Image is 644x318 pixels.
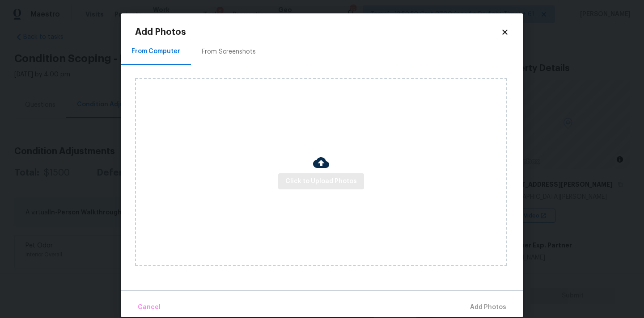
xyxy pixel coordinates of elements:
[285,176,357,187] span: Click to Upload Photos
[134,298,164,317] button: Cancel
[278,173,364,190] button: Click to Upload Photos
[135,28,501,37] h2: Add Photos
[313,155,329,171] img: Cloud Upload Icon
[131,47,180,56] div: From Computer
[138,302,161,313] span: Cancel
[202,47,256,56] div: From Screenshots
